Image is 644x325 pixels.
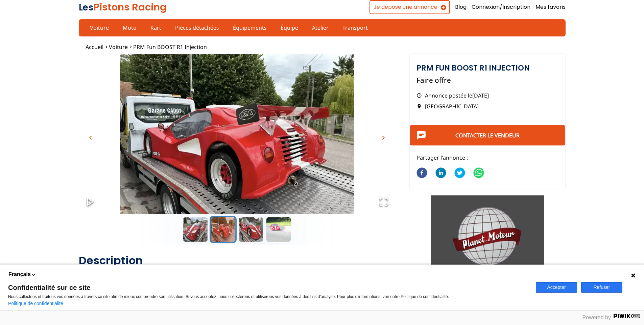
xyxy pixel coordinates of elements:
button: whatsapp [473,163,484,184]
a: Équipements [229,22,271,33]
a: Blog [455,3,467,11]
div: Go to Slide 2 [79,54,395,214]
button: Play or Pause Slideshow [79,190,102,214]
button: Accepter [536,282,577,293]
a: Équipe [276,22,303,33]
span: chevron_left [87,134,95,142]
p: Faire offre [416,75,559,85]
a: Connexion/Inscription [472,3,530,11]
a: Politique de confidentialité [8,301,63,306]
h2: Description [79,254,395,267]
a: Moto [118,22,141,33]
p: Partager l'annonce : [416,154,559,161]
button: chevron_right [378,133,388,143]
button: Contacter le vendeur [410,125,566,145]
button: Go to Slide 1 [182,216,209,243]
span: Français [8,271,31,278]
div: Thumbnail Navigation [79,216,395,243]
a: LesPistons Racing [79,0,167,14]
a: Mes favoris [535,3,566,11]
button: Go to Slide 2 [210,216,237,243]
p: Nous collectons et traitons vos données à travers ce site afin de mieux comprendre son utilisatio... [8,294,528,299]
a: PRM Fun BOOST R1 Injection [133,43,207,51]
a: Voiture [86,22,113,33]
button: Refuser [581,282,622,293]
button: Go to Slide 4 [265,216,292,243]
button: Go to Slide 3 [237,216,264,243]
a: Transport [338,22,372,33]
button: chevron_left [86,133,96,143]
a: Kart [146,22,166,33]
p: Annonce postée le [DATE] [416,92,559,99]
button: linkedin [435,163,446,184]
button: twitter [454,163,465,184]
img: image [79,54,395,229]
span: Powered by [582,315,611,320]
a: Accueil [86,43,103,51]
button: Open Fullscreen [372,190,395,214]
h1: PRM Fun BOOST R1 Injection [416,64,559,72]
button: facebook [416,163,427,184]
span: Confidentialité sur ce site [8,284,528,291]
a: Contacter le vendeur [455,132,520,139]
a: Pièces détachées [171,22,223,33]
a: Atelier [308,22,333,33]
p: [GEOGRAPHIC_DATA] [416,103,559,110]
span: chevron_right [379,134,387,142]
a: Voiture [109,43,128,51]
span: Les [79,1,93,13]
